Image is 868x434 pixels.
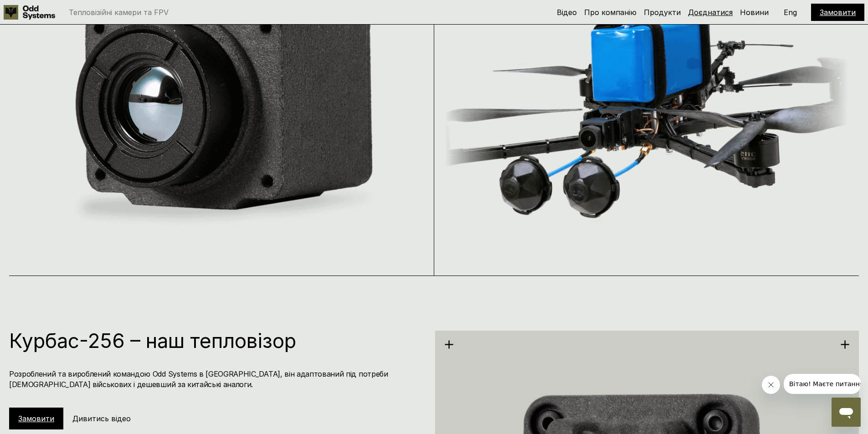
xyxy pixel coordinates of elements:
h1: Курбас-256 – наш тепловізор [9,331,424,351]
a: Відео [557,8,577,17]
span: Вітаю! Маєте питання? [5,6,83,14]
iframe: Закрыть сообщение [762,376,780,394]
a: Про компанію [584,8,637,17]
a: Доєднатися [688,8,733,17]
a: Продукти [644,8,681,17]
iframe: Сообщение от компании [784,374,861,394]
a: Замовити [820,8,856,17]
a: Замовити [18,414,54,423]
iframe: Кнопка запуска окна обмена сообщениями [832,398,861,427]
h4: Розроблений та вироблений командою Odd Systems в [GEOGRAPHIC_DATA], він адаптований під потреби [... [9,369,424,389]
p: Eng [784,9,797,16]
p: Тепловізійні камери та FPV [69,9,169,16]
a: Новини [740,8,769,17]
h5: Дивитись відео [72,414,131,424]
